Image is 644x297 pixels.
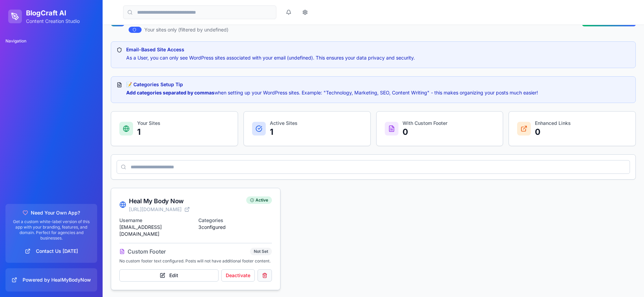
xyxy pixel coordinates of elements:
p: Enhanced Links [535,120,571,127]
p: With Custom Footer [403,120,447,127]
strong: Add categories separated by commas [126,90,214,95]
div: As a User, you can only see WordPress sites associated with your email (undefined). This ensures ... [126,54,630,61]
button: Deactivate [221,269,255,282]
p: [EMAIL_ADDRESS][DOMAIN_NAME] [119,224,193,237]
p: 1 [270,127,298,138]
span: Need Your Own App? [31,209,80,216]
p: Active Sites [270,120,298,127]
p: 0 [403,127,447,138]
p: Get a custom white-label version of this app with your branding, features, and domain. Perfect fo... [11,219,92,241]
p: Content Creation Studio [26,18,80,25]
p: No custom footer text configured. Posts will not have additional footer content. [119,258,272,264]
p: 0 [535,127,571,138]
div: 📝 Categories Setup Tip [126,81,630,88]
p: 3 configured [198,224,272,231]
p: 1 [137,127,160,138]
div: Heal My Body Now [129,196,190,206]
div: Active [246,196,272,204]
div: Email-Based Site Access [126,46,630,53]
h1: BlogCraft AI [26,8,80,18]
p: Categories [198,217,272,224]
div: Navigation [3,36,100,47]
button: Contact Us [DATE] [11,245,92,257]
p: Your Sites [137,120,160,127]
p: Username [119,217,193,224]
div: when setting up your WordPress sites. Example: "Technology, Marketing, SEO, Content Writing" - th... [126,89,630,96]
p: Custom Footer [128,247,166,256]
button: Powered by HealMyBodyNow [11,274,92,286]
span: Your sites only (filtered by undefined) [144,26,228,33]
button: Edit [119,269,219,282]
div: [URL][DOMAIN_NAME] [129,206,190,213]
div: Not Set [250,248,272,255]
